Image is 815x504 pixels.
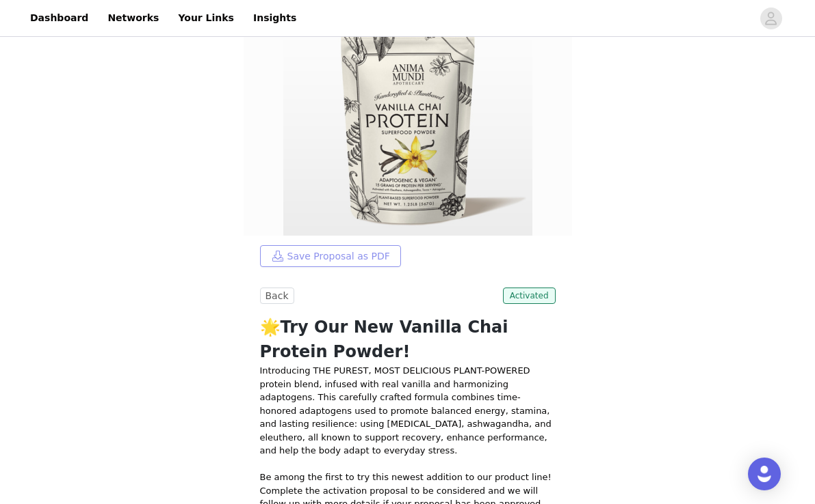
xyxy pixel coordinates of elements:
a: Dashboard [22,3,96,33]
div: Open Intercom Messenger [748,458,781,490]
h1: 🌟Try Our New Vanilla Chai Protein Powder! [260,315,556,364]
button: Back [260,288,294,304]
a: Networks [99,3,167,33]
button: Save Proposal as PDF [260,245,401,267]
p: Introducing THE PUREST, MOST DELICIOUS PLANT-POWERED protein blend, infused with real vanilla and... [260,364,556,458]
a: Insights [245,3,305,33]
span: Activated [503,288,556,304]
div: avatar [764,8,777,29]
a: Your Links [170,3,242,33]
